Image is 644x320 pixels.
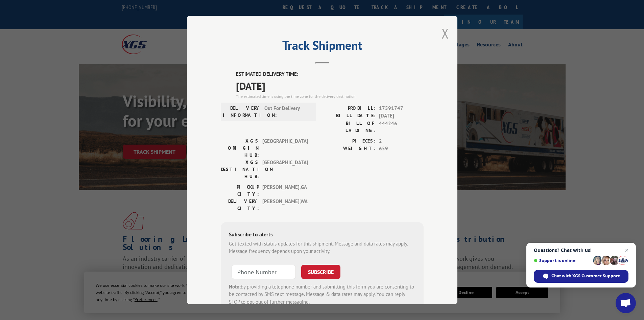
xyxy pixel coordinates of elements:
[229,240,415,255] div: Get texted with status updates for this shipment. Message and data rates may apply. Message frequ...
[442,24,449,42] button: Close modal
[379,120,424,134] span: 444246
[221,137,259,159] label: XGS ORIGIN HUB:
[534,248,628,253] span: Questions? Chat with us!
[229,283,241,290] strong: Note:
[534,270,628,283] span: Chat with XGS Customer Support
[262,198,308,212] span: [PERSON_NAME] , WA
[236,78,424,93] span: [DATE]
[301,265,340,279] button: SUBSCRIBE
[229,283,415,306] div: by providing a telephone number and submitting this form you are consenting to be contacted by SM...
[221,198,259,212] label: DELIVERY CITY:
[379,137,424,145] span: 2
[534,258,591,263] span: Support is online
[221,41,424,54] h2: Track Shipment
[616,293,636,313] a: Open chat
[221,184,259,198] label: PICKUP CITY:
[379,105,424,112] span: 17591747
[223,105,261,119] label: DELIVERY INFORMATION:
[322,112,376,120] label: BILL DATE:
[221,159,259,180] label: XGS DESTINATION HUB:
[262,159,308,180] span: [GEOGRAPHIC_DATA]
[322,105,376,112] label: PROBILL:
[236,93,424,100] div: The estimated time is using the time zone for the delivery destination.
[262,137,308,159] span: [GEOGRAPHIC_DATA]
[551,273,620,279] span: Chat with XGS Customer Support
[322,137,376,145] label: PIECES:
[262,184,308,198] span: [PERSON_NAME] , GA
[232,265,296,279] input: Phone Number
[379,145,424,153] span: 659
[322,120,376,134] label: BILL OF LADING:
[322,145,376,153] label: WEIGHT:
[264,105,310,119] span: Out For Delivery
[236,70,424,78] label: ESTIMATED DELIVERY TIME:
[229,230,415,240] div: Subscribe to alerts
[379,112,424,120] span: [DATE]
